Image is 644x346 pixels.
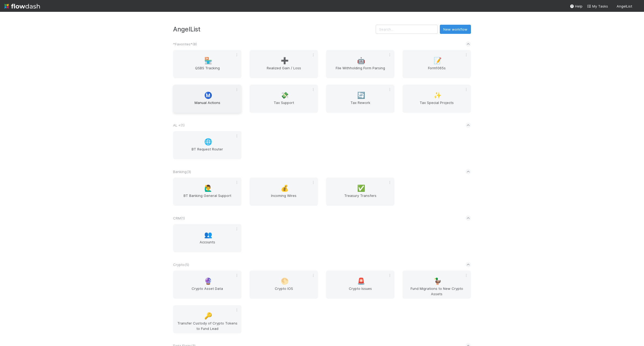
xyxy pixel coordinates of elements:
[617,4,632,8] span: AngelList
[204,92,212,99] span: Ⓜ️
[326,271,394,299] a: 🚨Crypto Issues
[328,193,392,204] span: Treasury Transfers
[326,85,394,113] a: 🔄Tax Rework
[587,4,608,8] span: My Tasks
[570,3,583,9] div: Help
[173,131,241,159] a: 🌐BT Request Router
[173,85,241,113] a: Ⓜ️Manual Actions
[326,50,394,78] a: 🤖File Withholding Form Parsing
[357,92,365,99] span: 🔄
[634,4,640,9] img: avatar_04ed6c9e-3b93-401c-8c3a-8fad1b1fc72c.png
[357,57,365,64] span: 🤖
[250,271,318,299] a: 🌕Crypto IOS
[281,57,289,64] span: ➕
[173,262,189,267] span: Crypto ( 5 )
[326,178,394,206] a: ✅Treasury Transfers
[173,178,241,206] a: 🙋‍♂️BT Banking General Support
[250,85,318,113] a: 💸Tax Support
[204,138,212,145] span: 🌐
[434,278,442,285] span: 🦆
[250,178,318,206] a: 💰Incoming Wires
[175,193,239,204] span: BT Banking General Support
[204,278,212,285] span: 🔮
[328,286,392,297] span: Crypto Issues
[173,50,241,78] a: 🏪QSBS Tracking
[173,271,241,299] a: 🔮Crypto Asset Data
[4,2,40,11] img: logo-inverted-e16ddd16eac7371096b0.svg
[434,92,442,99] span: ✨
[173,305,241,333] a: 🔑Transfer Custody of Crypto Tokens to Fund Lead
[328,100,392,111] span: Tax Rework
[405,65,469,76] span: Form1065s
[402,85,471,113] a: ✨Tax Special Projects
[281,92,289,99] span: 💸
[175,100,239,111] span: Manual Actions
[175,286,239,297] span: Crypto Asset Data
[405,100,469,111] span: Tax Special Projects
[252,65,316,76] span: Realized Gain / Loss
[173,224,241,252] a: 👥Accounts
[175,320,239,331] span: Transfer Custody of Crypto Tokens to Fund Lead
[281,185,289,192] span: 💰
[204,57,212,64] span: 🏪
[173,123,185,127] span: AL < ( 1 )
[204,231,212,238] span: 👥
[252,286,316,297] span: Crypto IOS
[175,239,239,250] span: Accounts
[357,278,365,285] span: 🚨
[250,50,318,78] a: ➕Realized Gain / Loss
[328,65,392,76] span: File Withholding Form Parsing
[173,170,191,174] span: Banking ( 3 )
[173,216,185,220] span: CRM ( 1 )
[281,278,289,285] span: 🌕
[173,42,197,46] span: *Favorites* ( 8 )
[405,286,469,297] span: Fund Migrations to New Crypto Assets
[175,65,239,76] span: QSBS Tracking
[376,25,438,34] input: Search...
[357,185,365,192] span: ✅
[440,25,471,34] button: New workflow
[252,193,316,204] span: Incoming Wires
[204,312,212,319] span: 🔑
[402,50,471,78] a: 📝Form1065s
[175,146,239,157] span: BT Request Router
[434,57,442,64] span: 📝
[204,185,212,192] span: 🙋‍♂️
[252,100,316,111] span: Tax Support
[587,3,608,9] a: My Tasks
[402,271,471,299] a: 🦆Fund Migrations to New Crypto Assets
[173,26,376,33] h3: AngelList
